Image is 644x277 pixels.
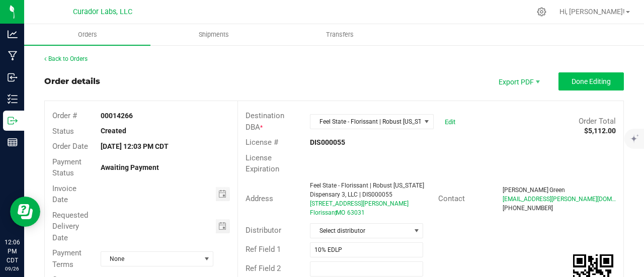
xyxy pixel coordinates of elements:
span: MO [336,209,345,216]
span: Payment Terms [52,248,82,269]
inline-svg: Outbound [8,116,18,126]
a: Shipments [150,24,277,45]
span: Curador Labs, LLC [73,8,132,16]
span: Feel State - Florissant | Robust [US_STATE] Dispensary 3, LLC | DIS000055 [310,182,424,198]
span: Florissant [310,209,337,216]
p: 09/26 [5,265,20,272]
a: Back to Orders [44,55,88,62]
inline-svg: Inventory [8,94,18,104]
span: Requested Delivery Date [52,211,88,242]
li: Export PDF [488,72,548,90]
span: Transfers [312,30,367,39]
span: License # [246,138,278,147]
span: Select distributor [310,224,410,238]
span: , [335,209,336,216]
span: Shipments [185,30,243,39]
span: Toggle calendar [216,187,230,201]
div: Order details [44,75,100,87]
span: [PERSON_NAME] [503,187,548,194]
inline-svg: Analytics [8,29,18,39]
a: Transfers [277,24,403,45]
span: Order Total [579,117,616,126]
span: Status [52,127,74,136]
span: [STREET_ADDRESS][PERSON_NAME] [310,200,409,207]
span: Destination DBA [246,111,284,132]
span: Done Editing [572,77,611,85]
button: Done Editing [558,72,624,90]
p: 12:06 PM CDT [5,238,20,265]
span: Contact [438,194,465,203]
span: Address [246,194,273,203]
span: Orders [64,30,111,39]
inline-svg: Inbound [8,72,18,82]
span: License Expiration [246,153,279,174]
span: Feel State - Florissant | Robust [US_STATE] Dispensary 3, LLC | DIS000055 [310,115,421,129]
strong: [DATE] 12:03 PM CDT [101,142,169,150]
span: [EMAIL_ADDRESS][PERSON_NAME][DOMAIN_NAME] [503,196,643,203]
span: [PHONE_NUMBER] [503,205,553,212]
inline-svg: Manufacturing [8,51,18,61]
span: None [101,252,201,266]
span: Hi, [PERSON_NAME]! [559,8,625,16]
span: Order # [52,111,77,120]
span: Green [549,187,565,194]
div: Manage settings [535,7,548,17]
a: Edit [445,118,455,126]
span: Invoice Date [52,184,76,205]
span: Distributor [246,226,281,235]
iframe: Resource center [10,197,40,227]
strong: Awaiting Payment [101,163,159,171]
strong: $5,112.00 [584,127,616,135]
strong: 00014266 [101,112,133,120]
span: Order Date [52,142,88,151]
span: Ref Field 1 [246,245,281,254]
strong: Created [101,127,126,135]
span: 63031 [347,209,365,216]
a: Orders [24,24,150,45]
span: Ref Field 2 [246,264,281,273]
span: Toggle calendar [216,219,230,233]
strong: DIS000055 [310,138,345,146]
span: Payment Status [52,157,82,178]
inline-svg: Reports [8,137,18,147]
